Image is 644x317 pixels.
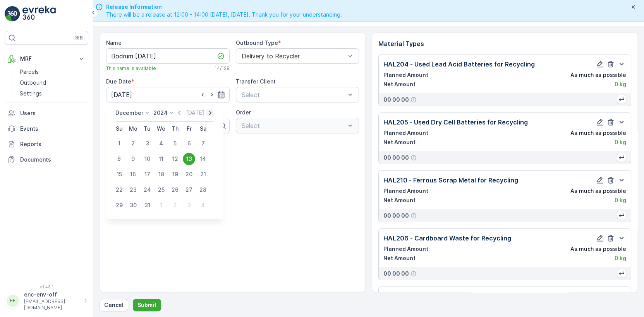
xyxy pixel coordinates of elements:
p: As much as possible [570,187,626,195]
div: 6 [183,137,195,150]
p: Documents [20,156,85,164]
div: 22 [113,184,125,196]
label: Name [106,39,122,46]
p: enc-env-off [24,291,80,298]
p: As much as possible [570,129,626,137]
th: Wednesday [154,122,168,136]
p: Submit [137,301,156,309]
label: Due Date [106,78,131,85]
div: 28 [197,184,209,196]
div: 1 [113,137,125,150]
p: Outbound [20,79,46,87]
p: 0 kg [615,138,626,146]
p: 14 / 128 [215,65,230,72]
p: HAL204 - Used Lead Acid Batteries for Recycling [383,60,535,69]
div: 17 [141,168,153,181]
p: December [115,109,143,117]
p: Reports [20,140,85,148]
div: 24 [141,184,153,196]
div: 30 [127,199,139,211]
span: There will be a release at 12:00 - 14:00 [DATE], [DATE]. Thank you for your understanding. [106,11,342,19]
a: Outbound [17,77,88,88]
th: Friday [182,122,196,136]
p: Cancel [104,301,124,309]
p: 0 kg [615,80,626,88]
p: ⌘B [75,35,83,41]
div: 23 [127,184,139,196]
th: Saturday [196,122,210,136]
p: 00 00 00 [383,270,409,278]
div: Help Tooltip Icon [410,97,417,103]
p: [EMAIL_ADDRESS][DOMAIN_NAME] [24,298,80,311]
div: 14 [197,153,209,165]
span: This name is available [106,65,156,72]
p: 0 kg [615,254,626,262]
span: Release Information [106,3,342,11]
p: Net Amount [383,254,416,262]
div: 12 [169,153,181,165]
div: 20 [183,168,195,181]
p: Select [242,90,346,99]
button: EEenc-env-off[EMAIL_ADDRESS][DOMAIN_NAME] [5,291,88,311]
button: Cancel [100,299,128,311]
p: Parcels [20,68,39,76]
div: EE [7,295,19,307]
div: 21 [197,168,209,181]
img: logo_light-DOdMpM7g.png [22,6,56,22]
p: HAL206 - Cardboard Waste for Recycling [383,233,511,243]
div: 18 [155,168,167,181]
div: 15 [113,168,125,181]
div: 1 [155,199,167,211]
div: 3 [141,137,153,150]
label: Order [236,109,251,116]
div: 3 [183,199,195,211]
div: 7 [197,137,209,150]
a: Reports [5,136,88,152]
p: As much as possible [570,245,626,253]
p: 0 kg [615,196,626,204]
a: Settings [17,88,88,99]
a: Events [5,121,88,136]
div: Help Tooltip Icon [410,271,417,277]
th: Monday [126,122,140,136]
p: Users [20,109,85,117]
label: Transfer Client [236,78,276,85]
img: logo [5,6,20,22]
p: 00 00 00 [383,212,409,220]
a: Documents [5,152,88,167]
p: HAL205 - Used Dry Cell Batteries for Recycling [383,118,528,127]
p: Planned Amount [383,187,428,195]
div: 5 [169,137,181,150]
input: dd/mm/yyyy [106,87,230,102]
button: MRF [5,51,88,66]
div: Help Tooltip Icon [410,213,417,219]
div: 11 [155,153,167,165]
div: 2 [127,137,139,150]
th: Sunday [112,122,126,136]
th: Tuesday [140,122,154,136]
p: Events [20,125,85,133]
p: Material Types [378,39,631,48]
p: Planned Amount [383,71,428,79]
div: 27 [183,184,195,196]
p: 00 00 00 [383,154,409,162]
p: Planned Amount [383,129,428,137]
div: 29 [113,199,125,211]
div: 8 [113,153,125,165]
div: 26 [169,184,181,196]
div: 25 [155,184,167,196]
p: HAL219 - Regulated Medical Waste (Including Sharps) [383,291,550,301]
p: Settings [20,90,42,97]
div: 4 [197,199,209,211]
a: Users [5,106,88,121]
p: Net Amount [383,196,416,204]
p: Net Amount [383,80,416,88]
p: MRF [20,55,73,63]
p: As much as possible [570,71,626,79]
div: 19 [169,168,181,181]
button: Submit [133,299,161,311]
div: 16 [127,168,139,181]
label: Outbound Type [236,39,278,46]
div: 10 [141,153,153,165]
div: 2 [169,199,181,211]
